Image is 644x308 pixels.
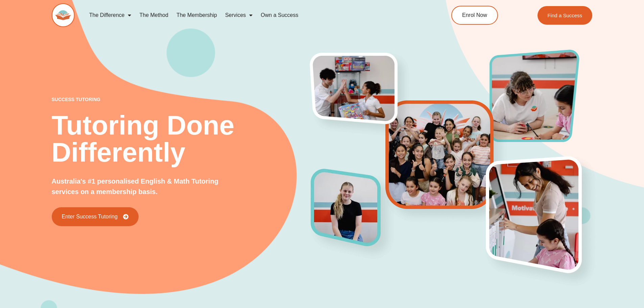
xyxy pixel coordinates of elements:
a: Services [221,7,257,23]
p: Australia's #1 personalised English & Math Tutoring services on a membership basis. [52,176,241,197]
a: Enter Success Tutoring [52,207,139,226]
p: success tutoring [52,97,311,102]
span: Find a Success [548,13,582,18]
a: Find a Success [538,6,593,25]
a: Enrol Now [451,6,498,25]
nav: Menu [85,7,421,23]
a: The Method [135,7,172,23]
a: The Membership [172,7,221,23]
a: Own a Success [257,7,302,23]
a: The Difference [85,7,136,23]
span: Enrol Now [462,13,487,18]
h2: Tutoring Done Differently [52,112,311,166]
span: Enter Success Tutoring [62,214,118,219]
